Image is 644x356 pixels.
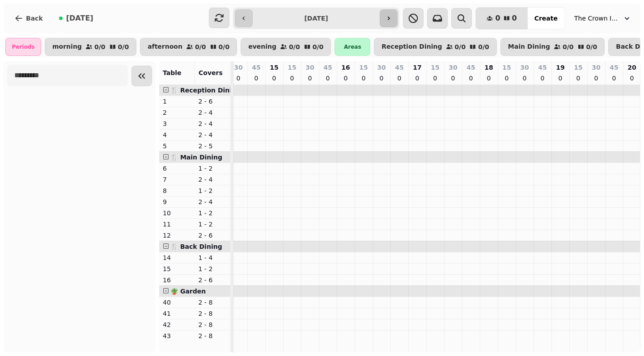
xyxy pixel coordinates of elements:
[271,74,278,83] p: 0
[199,175,227,184] p: 2 - 4
[520,63,529,72] p: 30
[534,15,558,21] span: Create
[163,231,191,240] p: 12
[574,63,582,72] p: 15
[539,74,546,83] p: 0
[500,38,605,56] button: Main Dining0/00/0
[495,15,500,22] span: 0
[413,63,421,72] p: 17
[359,63,368,72] p: 15
[163,119,191,128] p: 3
[252,63,260,72] p: 45
[163,130,191,139] p: 4
[45,38,136,56] button: morning0/00/0
[414,74,421,83] p: 0
[593,74,600,83] p: 0
[485,74,492,83] p: 0
[557,74,564,83] p: 0
[241,38,331,56] button: evening0/00/0
[270,63,278,72] p: 15
[574,14,619,23] span: The Crown Inn
[234,63,242,72] p: 30
[52,8,101,29] button: [DATE]
[341,63,350,72] p: 16
[449,63,457,72] p: 30
[7,8,50,29] button: Back
[199,231,227,240] p: 2 - 6
[199,209,227,218] p: 1 - 2
[628,74,636,83] p: 0
[627,63,636,72] p: 20
[199,331,227,340] p: 2 - 8
[199,97,227,106] p: 2 - 6
[306,74,314,83] p: 0
[335,38,370,56] div: Areas
[395,63,403,72] p: 45
[199,276,227,285] p: 2 - 6
[521,74,528,83] p: 0
[253,74,260,83] p: 0
[199,320,227,329] p: 2 - 8
[502,63,511,72] p: 15
[466,63,475,72] p: 45
[378,74,385,83] p: 0
[313,44,324,50] p: 0 / 0
[360,74,367,83] p: 0
[396,74,403,83] p: 0
[26,15,43,21] span: Back
[508,43,550,50] p: Main Dining
[342,74,349,83] p: 0
[374,38,496,56] button: Reception Dining0/00/0
[163,108,191,117] p: 2
[199,309,227,318] p: 2 - 8
[163,186,191,195] p: 8
[288,63,296,72] p: 15
[432,74,439,83] p: 0
[199,253,227,262] p: 1 - 4
[163,209,191,218] p: 10
[148,43,182,50] p: afternoon
[163,197,191,206] p: 9
[199,197,227,206] p: 2 - 4
[66,15,93,22] span: [DATE]
[219,44,230,50] p: 0 / 0
[131,66,152,86] button: Collapse sidebar
[235,74,242,83] p: 0
[484,63,493,72] p: 18
[163,142,191,151] p: 5
[377,63,386,72] p: 30
[592,63,600,72] p: 30
[163,97,191,106] p: 1
[323,63,332,72] p: 45
[199,119,227,128] p: 2 - 4
[199,142,227,151] p: 2 - 5
[5,38,41,56] div: Periods
[467,74,475,83] p: 0
[163,220,191,229] p: 11
[199,220,227,229] p: 1 - 2
[52,43,82,50] p: morning
[527,8,565,29] button: Create
[199,186,227,195] p: 1 - 2
[563,44,574,50] p: 0 / 0
[476,8,527,29] button: 00
[163,331,191,340] p: 43
[199,130,227,139] p: 2 - 4
[289,44,300,50] p: 0 / 0
[163,253,191,262] p: 14
[503,74,510,83] p: 0
[163,164,191,173] p: 6
[381,43,442,50] p: Reception Dining
[94,44,106,50] p: 0 / 0
[163,264,191,273] p: 15
[140,38,237,56] button: afternoon0/00/0
[199,264,227,273] p: 1 - 2
[569,10,637,26] button: The Crown Inn
[163,69,182,76] span: Table
[610,63,618,72] p: 45
[163,309,191,318] p: 41
[163,320,191,329] p: 42
[199,164,227,173] p: 1 - 2
[512,15,517,22] span: 0
[324,74,331,83] p: 0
